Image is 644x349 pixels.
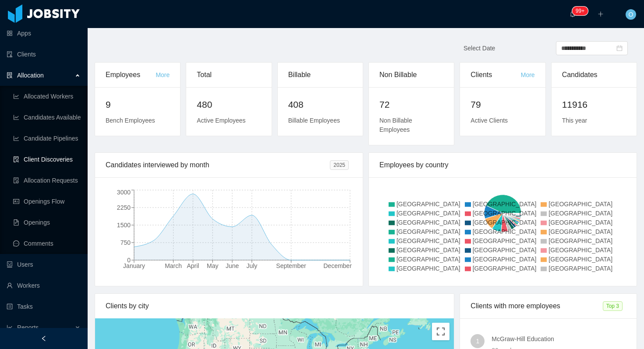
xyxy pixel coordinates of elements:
span: Active Clients [471,117,508,124]
div: Employees [106,63,156,87]
tspan: September [276,262,306,269]
a: icon: idcardOpenings Flow [13,193,81,210]
h2: 480 [197,98,261,112]
a: icon: file-searchClient Discoveries [13,151,81,168]
sup: 1637 [572,7,588,15]
div: Clients by city [106,294,443,318]
div: Non Billable [379,63,443,87]
tspan: June [226,262,239,269]
span: [GEOGRAPHIC_DATA] [473,228,537,235]
span: [GEOGRAPHIC_DATA] [473,210,537,217]
a: icon: messageComments [13,235,81,252]
a: More [521,71,535,78]
a: icon: profileTasks [7,298,81,315]
span: Active Employees [197,117,245,124]
tspan: April [187,262,199,269]
a: icon: file-doneAllocation Requests [13,172,81,189]
a: icon: line-chartCandidates Available [13,109,81,126]
a: icon: auditClients [7,46,81,63]
h2: 9 [106,98,170,112]
span: Non Billable Employees [379,117,412,133]
span: [GEOGRAPHIC_DATA] [473,265,537,272]
tspan: July [246,262,257,269]
span: [GEOGRAPHIC_DATA] [473,237,537,244]
span: [GEOGRAPHIC_DATA] [396,256,460,263]
span: [GEOGRAPHIC_DATA] [473,219,537,226]
tspan: March [165,262,182,269]
tspan: 2250 [117,204,131,211]
tspan: December [323,262,352,269]
span: This year [562,117,587,124]
div: Employees by country [379,153,626,177]
tspan: January [123,262,145,269]
span: [GEOGRAPHIC_DATA] [548,210,612,217]
span: [GEOGRAPHIC_DATA] [548,201,612,208]
span: [GEOGRAPHIC_DATA] [548,256,612,263]
div: Clients [471,63,520,87]
button: Toggle fullscreen view [432,323,449,340]
i: icon: calendar [616,45,623,51]
span: Allocation [17,72,44,79]
span: [GEOGRAPHIC_DATA] [548,228,612,235]
a: icon: line-chartAllocated Workers [13,88,81,105]
div: Clients with more employees [471,294,602,318]
span: [GEOGRAPHIC_DATA] [396,210,460,217]
tspan: 1500 [117,222,131,229]
span: Select Date [464,45,495,52]
span: [GEOGRAPHIC_DATA] [396,265,460,272]
span: [GEOGRAPHIC_DATA] [396,201,460,208]
span: 2025 [330,160,349,170]
a: icon: robotUsers [7,256,81,273]
div: Candidates interviewed by month [106,153,330,177]
h4: McGraw-Hill Education [492,334,626,344]
tspan: 0 [127,257,131,264]
span: [GEOGRAPHIC_DATA] [548,237,612,244]
h2: 408 [288,98,352,112]
tspan: 3000 [117,189,131,196]
h2: 11916 [562,98,626,112]
tspan: 750 [120,239,131,246]
span: Bench Employees [106,117,155,124]
span: [GEOGRAPHIC_DATA] [396,219,460,226]
h2: 79 [471,98,534,112]
a: icon: file-textOpenings [13,214,81,231]
i: icon: plus [598,11,604,17]
span: [GEOGRAPHIC_DATA] [548,219,612,226]
tspan: May [207,262,218,269]
a: icon: appstoreApps [7,25,81,42]
a: icon: userWorkers [7,277,81,294]
span: [GEOGRAPHIC_DATA] [548,265,612,272]
span: [GEOGRAPHIC_DATA] [396,228,460,235]
span: Top 3 [603,301,623,311]
span: O [629,9,633,20]
span: [GEOGRAPHIC_DATA] [473,201,537,208]
span: Reports [17,324,39,331]
span: 1 [476,334,479,348]
span: [GEOGRAPHIC_DATA] [396,237,460,244]
div: Total [197,63,261,87]
div: Candidates [562,63,626,87]
i: icon: solution [7,72,13,78]
i: icon: bell [570,11,576,17]
a: icon: line-chartCandidate Pipelines [13,130,81,147]
span: [GEOGRAPHIC_DATA] [473,256,537,263]
span: Billable Employees [288,117,340,124]
span: [GEOGRAPHIC_DATA] [396,247,460,254]
a: More [156,71,170,78]
span: [GEOGRAPHIC_DATA] [548,247,612,254]
h2: 72 [379,98,443,112]
span: [GEOGRAPHIC_DATA] [473,247,537,254]
i: icon: line-chart [7,324,13,331]
div: Billable [288,63,352,87]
